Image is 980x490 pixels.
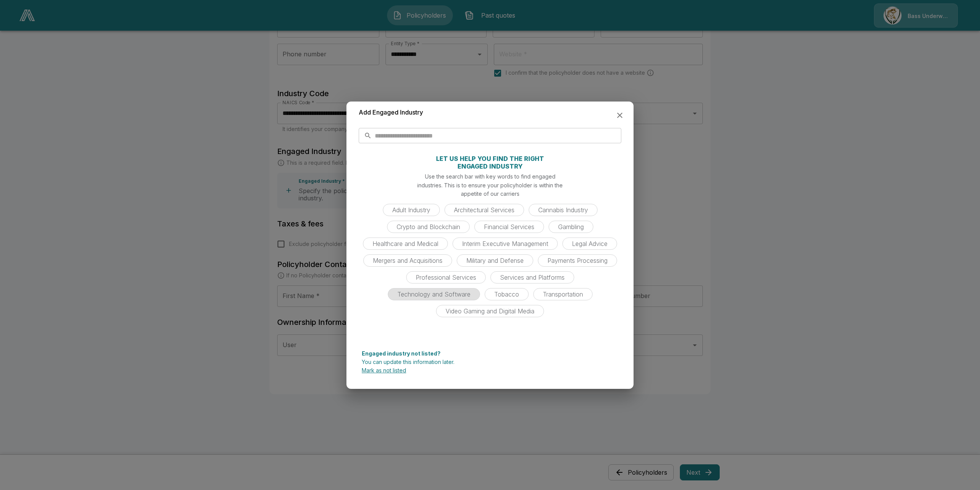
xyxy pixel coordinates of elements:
[444,204,524,216] div: Architectural Services
[383,204,440,216] div: Adult Industry
[449,206,519,214] span: Architectural Services
[387,221,470,233] div: Crypto and Blockchain
[436,305,544,317] div: Video Gaming and Digital Media
[368,257,447,264] span: Mergers and Acquisitions
[417,181,563,189] p: industries. This is to ensure your policyholder is within the
[490,290,524,298] span: Tobacco
[567,240,612,247] span: Legal Advice
[393,290,475,298] span: Technology and Software
[388,288,480,300] div: Technology and Software
[362,351,618,356] p: Engaged industry not listed?
[436,156,544,162] p: LET US HELP YOU FIND THE RIGHT
[441,307,539,315] span: Video Gaming and Digital Media
[529,204,598,216] div: Cannabis Industry
[533,288,593,300] div: Transportation
[485,288,529,300] div: Tobacco
[474,221,544,233] div: Financial Services
[406,271,486,284] div: Professional Services
[490,271,574,284] div: Services and Platforms
[457,163,523,169] p: ENGAGED INDUSTRY
[452,238,558,250] div: Interim Executive Management
[425,172,555,180] p: Use the search bar with key words to find engaged
[562,238,617,250] div: Legal Advice
[554,223,588,231] span: Gambling
[363,254,452,267] div: Mergers and Acquisitions
[461,190,519,198] p: appetite of our carriers
[534,206,593,214] span: Cannabis Industry
[538,290,588,298] span: Transportation
[457,254,533,267] div: Military and Defense
[368,240,443,247] span: Healthcare and Medical
[538,254,617,267] div: Payments Processing
[392,223,465,231] span: Crypto and Blockchain
[543,257,612,264] span: Payments Processing
[388,206,435,214] span: Adult Industry
[495,274,569,281] span: Services and Platforms
[457,240,553,247] span: Interim Executive Management
[362,359,618,365] p: You can update this information later.
[359,108,423,118] h6: Add Engaged Industry
[479,223,539,231] span: Financial Services
[462,257,528,264] span: Military and Defense
[411,274,481,281] span: Professional Services
[363,238,448,250] div: Healthcare and Medical
[549,221,593,233] div: Gambling
[362,368,618,373] p: Mark as not listed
